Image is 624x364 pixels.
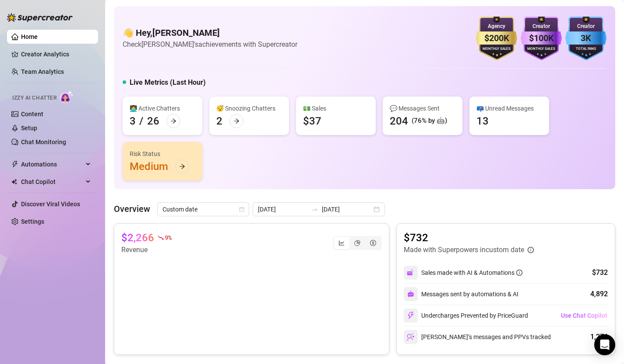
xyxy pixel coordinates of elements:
div: segmented control [333,236,382,250]
div: Open Intercom Messenger [594,334,615,355]
img: svg%3e [407,333,415,341]
a: Home [21,33,38,40]
h4: 👋 Hey, [PERSON_NAME] [123,27,297,39]
span: info-circle [516,270,522,276]
span: arrow-right [179,163,185,170]
img: svg%3e [407,312,415,319]
button: Use Chat Copilot [561,309,608,322]
div: 204 [390,114,408,128]
span: Izzy AI Chatter [12,94,56,102]
span: 9 % [165,233,171,242]
span: dollar-circle [370,240,376,246]
div: $100K [521,31,562,45]
span: Chat Copilot [21,175,83,189]
span: line-chart [338,240,345,246]
a: Team Analytics [21,68,64,75]
span: Use Chat Copilot [561,312,607,319]
a: Setup [21,125,37,132]
span: Custom date [162,203,244,216]
img: gold-badge-CigiZidd.svg [476,17,517,60]
span: arrow-right [233,118,240,124]
article: $732 [404,231,534,245]
img: svg%3e [407,269,415,277]
img: svg%3e [407,291,414,298]
a: Discover Viral Videos [21,201,80,208]
img: AI Chatter [60,90,74,103]
div: Total Fans [565,46,606,52]
article: $2,266 [121,231,154,245]
input: Start date [258,205,308,214]
span: thunderbolt [11,161,18,168]
div: 👩‍💻 Active Chatters [130,104,195,113]
img: Chat Copilot [11,179,17,185]
div: 😴 Snoozing Chatters [216,104,282,113]
div: $200K [476,31,517,45]
div: $732 [592,267,608,278]
a: Chat Monitoring [21,139,66,146]
div: Sales made with AI & Automations [421,268,522,277]
img: blue-badge-DgoSNQY1.svg [565,17,606,60]
div: 2 [216,114,222,128]
div: Messages sent by automations & AI [404,287,518,301]
div: Creator [521,22,562,31]
article: Check [PERSON_NAME]'s achievements with Supercreator [123,39,297,50]
a: Creator Analytics [21,47,91,61]
img: logo-BBDzfeDw.svg [7,13,73,22]
span: to [311,206,318,213]
div: 💵 Sales [303,104,369,113]
div: Monthly Sales [476,46,517,52]
div: Agency [476,22,517,31]
span: arrow-right [170,118,176,124]
div: 4,892 [590,289,608,299]
input: End date [322,205,372,214]
div: 13 [476,114,489,128]
div: Risk Status [130,149,195,159]
span: pie-chart [354,240,360,246]
div: 💬 Messages Sent [390,104,455,113]
span: swap-right [311,206,318,213]
div: [PERSON_NAME]’s messages and PPVs tracked [404,330,551,344]
div: 3 [130,114,136,128]
span: Automations [21,157,83,171]
div: Monthly Sales [521,46,562,52]
article: Revenue [121,245,171,255]
article: Made with Superpowers in custom date [404,245,524,255]
article: Overview [114,202,150,215]
a: Content [21,111,43,118]
div: (76% by 🤖) [412,116,447,126]
div: Undercharges Prevented by PriceGuard [404,309,528,322]
span: info-circle [528,247,534,253]
img: purple-badge-B9DA21FR.svg [521,17,562,60]
span: calendar [239,207,244,212]
div: 26 [147,114,159,128]
span: fall [158,235,164,241]
a: Settings [21,218,44,225]
div: 1,274 [590,332,608,342]
div: 3K [565,31,606,45]
div: Creator [565,22,606,31]
div: 📪 Unread Messages [476,104,542,113]
h5: Live Metrics (Last Hour) [130,77,206,88]
div: $37 [303,114,321,128]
